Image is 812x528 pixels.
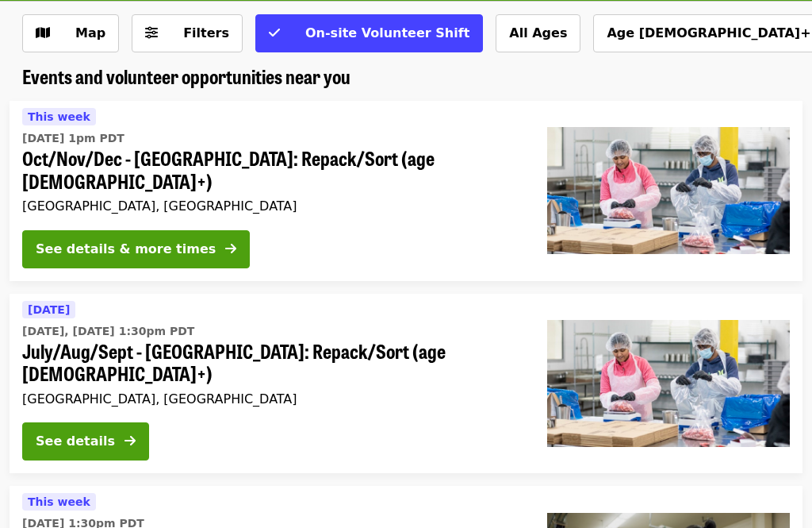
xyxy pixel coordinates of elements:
[22,422,149,461] button: See details
[22,340,522,386] span: July/Aug/Sept - [GEOGRAPHIC_DATA]: Repack/Sort (age [DEMOGRAPHIC_DATA]+)
[22,62,350,90] span: Events and volunteer opportunities near you
[132,14,243,52] button: Filters (0 selected)
[255,14,483,52] button: On-site Volunteer Shift
[305,25,469,40] span: On-site Volunteer Shift
[10,294,802,474] a: See details for "July/Aug/Sept - Beaverton: Repack/Sort (age 10+)"
[36,240,216,259] div: See details & more times
[145,25,158,40] i: sliders-h icon
[22,230,250,268] button: See details & more times
[36,432,115,451] div: See details
[22,130,124,147] time: [DATE] 1pm PDT
[183,25,229,40] span: Filters
[547,127,790,254] img: Oct/Nov/Dec - Beaverton: Repack/Sort (age 10+) organized by Oregon Food Bank
[225,241,236,256] i: arrow-right icon
[22,391,522,407] div: [GEOGRAPHIC_DATA], [GEOGRAPHIC_DATA]
[22,323,194,340] time: [DATE], [DATE] 1:30pm PDT
[28,303,70,316] span: [DATE]
[496,14,580,52] button: All Ages
[124,434,136,449] i: arrow-right icon
[28,495,90,508] span: This week
[22,14,119,52] button: Show map view
[269,25,280,40] i: check icon
[10,101,802,281] a: See details for "Oct/Nov/Dec - Beaverton: Repack/Sort (age 10+)"
[36,25,50,40] i: map icon
[22,198,522,214] div: [GEOGRAPHIC_DATA], [GEOGRAPHIC_DATA]
[22,147,522,193] span: Oct/Nov/Dec - [GEOGRAPHIC_DATA]: Repack/Sort (age [DEMOGRAPHIC_DATA]+)
[75,25,105,40] span: Map
[547,320,790,447] img: July/Aug/Sept - Beaverton: Repack/Sort (age 10+) organized by Oregon Food Bank
[28,110,90,123] span: This week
